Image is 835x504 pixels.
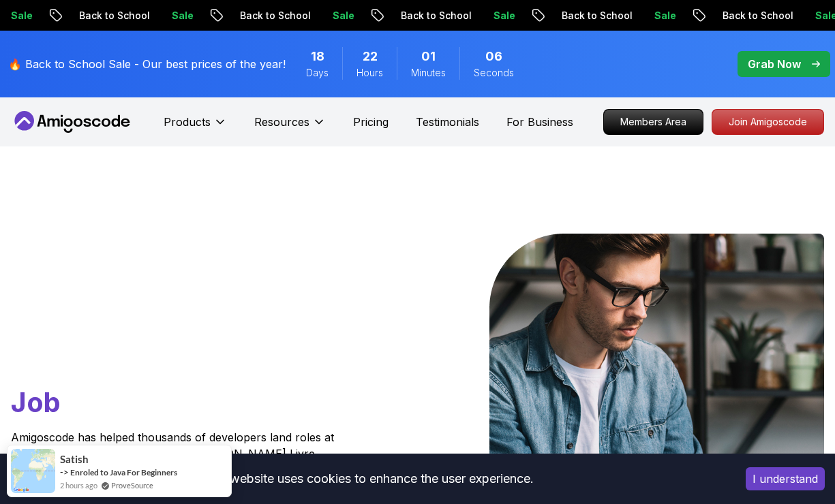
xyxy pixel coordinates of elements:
[306,66,329,80] span: Days
[254,114,309,130] p: Resources
[320,9,364,22] p: Sale
[712,109,824,135] a: Join Amigoscode
[604,110,703,134] p: Members Area
[164,114,211,130] p: Products
[11,449,55,493] img: provesource social proof notification image
[748,56,801,72] p: Grab Now
[506,114,573,130] a: For Business
[67,9,160,22] p: Back to School
[356,66,383,80] span: Hours
[411,66,446,80] span: Minutes
[8,56,286,72] p: 🔥 Back to School Sale - Our best prices of the year!
[416,114,479,130] a: Testimonials
[712,110,823,134] p: Join Amigoscode
[111,479,153,491] a: ProveSource
[70,467,177,477] a: Enroled to Java For Beginners
[10,464,725,494] div: This website uses cookies to enhance the user experience.
[353,114,389,130] a: Pricing
[389,9,481,22] p: Back to School
[549,9,642,22] p: Back to School
[481,9,525,22] p: Sale
[11,385,61,419] span: Job
[311,47,324,66] span: 18 Days
[746,467,825,490] button: Accept cookies
[164,114,227,141] button: Products
[603,109,703,135] a: Members Area
[160,9,203,22] p: Sale
[228,9,320,22] p: Back to School
[485,47,502,66] span: 6 Seconds
[710,9,803,22] p: Back to School
[363,47,378,66] span: 22 Hours
[11,234,337,421] h1: Go From Learning to Hired: Master Java, Spring Boot & Cloud Skills That Get You the
[60,479,97,491] span: 2 hours ago
[421,47,436,66] span: 1 Minutes
[60,454,89,465] span: satish
[254,114,326,141] button: Resources
[474,66,514,80] span: Seconds
[642,9,686,22] p: Sale
[60,467,69,477] span: ->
